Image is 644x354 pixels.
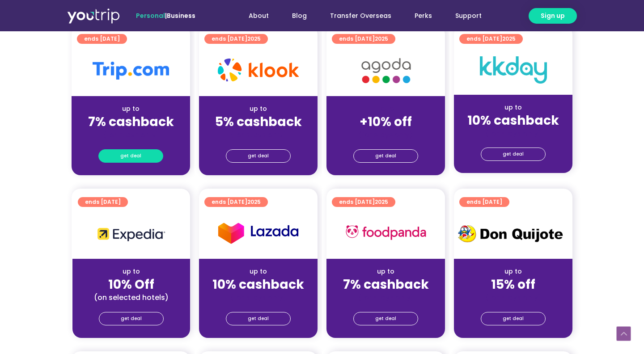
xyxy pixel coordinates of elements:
span: 2025 [375,35,388,42]
a: ends [DATE]2025 [332,34,395,44]
div: (for stays only) [79,130,183,139]
a: get deal [481,147,546,161]
span: ends [DATE] [339,197,388,207]
span: ends [DATE] [466,34,516,44]
span: get deal [375,312,396,325]
span: get deal [503,148,524,160]
span: get deal [503,312,524,325]
strong: 5% cashback [215,113,302,131]
a: ends [DATE]2025 [459,34,523,44]
a: get deal [226,312,291,325]
strong: 7% cashback [88,113,174,131]
div: (for stays only) [206,293,310,302]
span: get deal [120,150,141,162]
span: get deal [375,150,396,162]
a: About [237,8,280,24]
div: up to [206,267,310,276]
a: Support [444,8,493,24]
span: 2025 [247,35,261,42]
div: up to [206,104,310,114]
span: ends [DATE] [212,197,261,207]
span: ends [DATE] [212,34,261,44]
strong: 15% off [491,276,535,293]
div: up to [461,103,565,112]
span: | [136,11,195,20]
a: get deal [99,312,164,325]
span: ends [DATE] [339,34,388,44]
span: 2025 [375,198,388,206]
div: up to [79,104,183,114]
nav: Menu [220,8,493,24]
div: (on selected hotels) [80,293,183,302]
span: ends [DATE] [466,197,502,207]
div: (for stays only) [334,130,438,139]
span: 2025 [502,35,516,42]
a: get deal [353,149,418,163]
span: 2025 [247,198,261,206]
strong: 7% cashback [343,276,429,293]
span: get deal [121,312,142,325]
a: get deal [353,312,418,325]
span: get deal [248,150,269,162]
strong: 10% Off [108,276,154,293]
div: (for stays only) [334,293,438,302]
a: ends [DATE]2025 [204,34,268,44]
span: ends [DATE] [84,34,120,44]
div: (for stays only) [206,130,310,139]
strong: 10% cashback [467,112,559,129]
a: ends [DATE]2025 [204,197,268,207]
a: get deal [481,312,546,325]
span: get deal [248,312,269,325]
span: Sign up [541,11,565,21]
div: up to [80,267,183,276]
a: ends [DATE] [78,197,128,207]
strong: 10% cashback [212,276,304,293]
span: up to [377,104,394,113]
strong: +10% off [360,113,412,131]
span: ends [DATE] [85,197,121,207]
a: ends [DATE] [77,34,127,44]
div: up to [334,267,438,276]
a: Blog [280,8,318,24]
span: Personal [136,11,165,20]
a: get deal [226,149,291,163]
a: ends [DATE]2025 [332,197,395,207]
div: (for stays only) [461,129,565,138]
a: get deal [98,149,163,163]
div: up to [461,267,565,276]
a: ends [DATE] [459,197,509,207]
a: Sign up [529,8,577,24]
a: Business [167,11,195,20]
div: (for stays only) [461,293,565,302]
a: Transfer Overseas [318,8,403,24]
a: Perks [403,8,444,24]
